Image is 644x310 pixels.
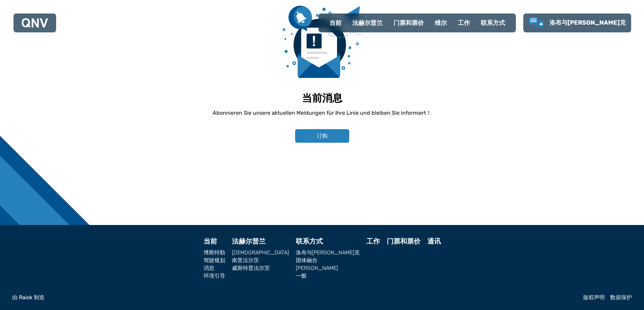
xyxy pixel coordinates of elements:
[296,258,360,263] a: 团体融合
[427,237,441,245] a: 通讯
[232,258,289,263] a: 南普法尔茨
[232,257,259,263] font: 南普法尔茨
[232,250,289,255] a: [DEMOGRAPHIC_DATA]
[329,19,341,27] font: 当前
[458,19,470,27] font: 工作
[481,19,505,27] font: 联系方式
[324,14,347,32] a: 当前
[610,294,632,301] font: 数据保护
[12,295,578,300] a: 由 Raiok 制造
[213,110,431,116] font: Abonnieren Sie unsere aktuellen Meldungen für Ihre Linie und bleiben Sie informiert！
[204,273,225,279] a: 环境引导
[388,14,429,32] a: 门票和票价
[204,257,225,263] font: 驾驶规划
[317,133,328,139] font: 订购
[296,237,323,245] a: 联系方式
[283,6,362,78] img: 通讯
[610,295,632,300] a: 数据保护
[204,250,225,255] a: 博斯特勒
[296,273,360,279] a: 一般
[204,237,217,245] a: 当前
[347,14,388,32] a: 法赫尔普兰
[302,92,342,104] font: 当前消息
[232,265,289,271] a: 威斯特普法尔茨
[352,19,383,27] font: 法赫尔普兰
[296,265,338,271] font: [PERSON_NAME]
[296,257,317,263] font: 团体融合
[583,295,605,300] a: 版权声明
[529,17,626,29] a: 洛布与克里蒂克
[387,237,421,245] a: 门票和票价
[452,14,475,32] a: 工作
[295,129,349,143] button: 订购
[393,19,424,27] font: 门票和票价
[204,273,225,279] font: 环境引导
[429,14,452,32] a: 维尔
[204,249,225,256] font: 博斯特勒
[232,265,270,271] font: 威斯特普法尔茨
[296,250,360,255] a: 洛布与[PERSON_NAME]克
[475,14,510,32] a: 联系方式
[296,265,360,271] a: [PERSON_NAME]
[366,237,380,245] a: 工作
[22,16,48,30] a: QNV 标志
[12,294,45,301] font: 由 Raiok 制造
[296,273,307,279] font: 一般
[583,294,605,301] font: 版权声明
[204,265,214,271] font: 消息
[22,18,48,28] img: QNV 标志
[204,258,225,263] a: 驾驶规划
[232,237,266,245] a: 法赫尔普兰
[296,249,360,256] font: 洛布与[PERSON_NAME]克
[435,19,447,27] font: 维尔
[204,265,225,271] a: 消息
[232,249,289,256] font: [DEMOGRAPHIC_DATA]
[549,19,626,26] font: 洛布与[PERSON_NAME]克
